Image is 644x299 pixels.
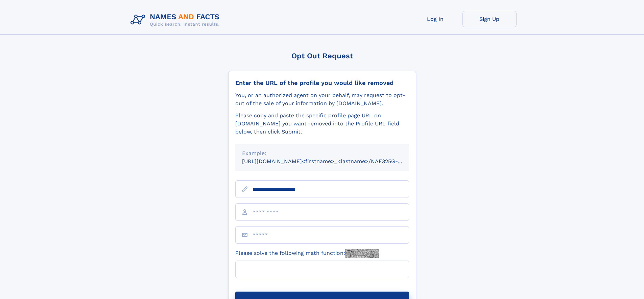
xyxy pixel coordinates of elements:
a: Log In [408,11,462,27]
img: Logo Names and Facts [128,11,225,29]
label: Please solve the following math function: [235,249,379,258]
div: Opt Out Request [228,52,416,60]
div: Enter the URL of the profile you would like removed [235,79,409,87]
a: Sign Up [462,11,517,27]
div: Example: [242,149,402,157]
div: You, or an authorized agent on your behalf, may request to opt-out of the sale of your informatio... [235,91,409,108]
div: Please copy and paste the specific profile page URL on [DOMAIN_NAME] you want removed into the Pr... [235,112,409,136]
small: [URL][DOMAIN_NAME]<firstname>_<lastname>/NAF325G-xxxxxxxx [242,158,422,165]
